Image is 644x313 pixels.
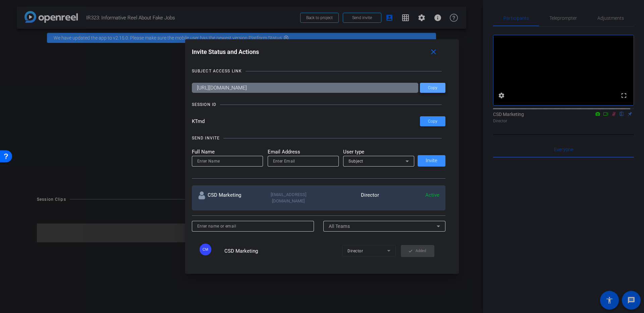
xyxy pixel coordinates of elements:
[420,83,445,93] button: Copy
[192,101,446,108] openreel-title-line: SESSION ID
[268,148,339,156] mat-label: Email Address
[429,48,438,56] mat-icon: close
[428,119,437,124] span: Copy
[192,135,220,141] div: SEND INVITE
[197,157,258,165] input: Enter Name
[192,101,216,108] div: SESSION ID
[192,46,446,58] div: Invite Status and Actions
[192,68,446,74] openreel-title-line: SUBJECT ACCESS LINK
[200,244,211,255] div: CM
[258,191,319,204] div: [EMAIL_ADDRESS][DOMAIN_NAME]
[425,192,439,198] span: Active
[420,116,445,126] button: Copy
[319,191,379,204] div: Director
[198,191,258,204] div: CSD Marketing
[192,135,446,141] openreel-title-line: SEND INVITE
[273,157,333,165] input: Enter Email
[200,244,223,255] ngx-avatar: CSD Marketing
[428,85,437,90] span: Copy
[192,68,242,74] div: SUBJECT ACCESS LINK
[224,248,258,254] span: CSD Marketing
[343,148,414,156] mat-label: User type
[348,159,363,164] span: Subject
[197,222,309,230] input: Enter name or email
[329,224,350,229] span: All Teams
[192,148,263,156] mat-label: Full Name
